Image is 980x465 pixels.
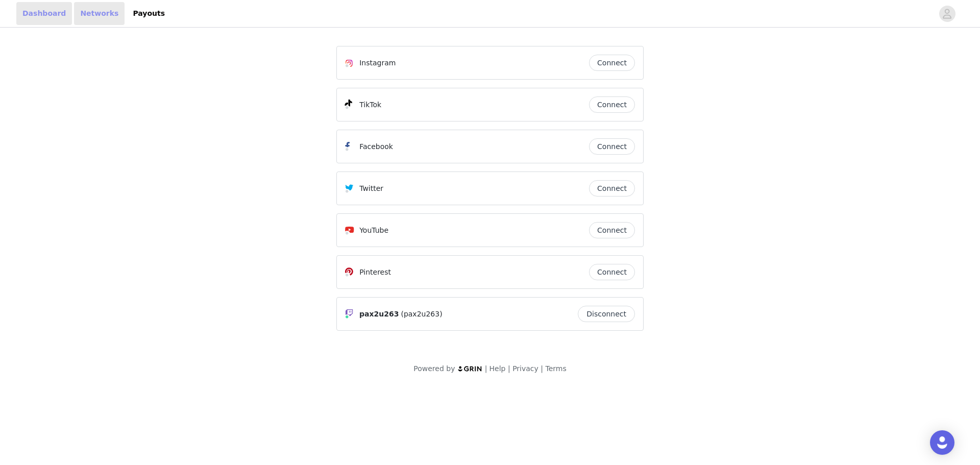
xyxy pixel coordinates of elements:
span: | [508,364,510,373]
button: Connect [589,138,635,155]
button: Connect [589,264,635,280]
p: YouTube [359,225,388,236]
button: Connect [589,96,635,113]
a: Terms [545,364,566,373]
div: avatar [942,6,952,22]
p: Pinterest [359,267,391,278]
img: Instagram Icon [345,59,353,67]
button: Disconnect [578,306,635,322]
span: Powered by [413,364,455,373]
span: | [485,364,487,373]
p: Twitter [359,183,383,194]
a: Payouts [127,2,171,25]
a: Privacy [512,364,538,373]
p: TikTok [359,100,381,110]
span: | [541,364,543,373]
p: Facebook [359,141,393,152]
span: (pax2u263) [401,309,442,320]
button: Connect [589,55,635,71]
a: Dashboard [16,2,72,25]
button: Connect [589,222,635,238]
div: Open Intercom Messenger [930,430,954,455]
a: Networks [74,2,125,25]
a: Help [489,364,506,373]
p: Instagram [359,58,396,68]
img: logo [457,365,483,372]
span: pax2u263 [359,309,399,320]
button: Connect [589,180,635,197]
